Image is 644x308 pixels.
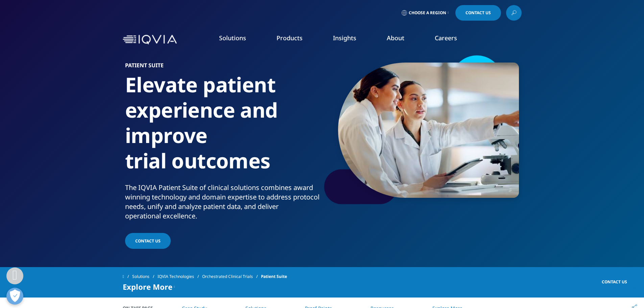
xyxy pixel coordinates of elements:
a: Solutions [132,270,158,283]
span: Explore More [123,283,172,291]
div: The IQVIA Patient Suite of clinical solutions combines award winning technology and domain expert... [125,183,319,221]
span: Contact Us [602,279,627,285]
img: 4107_professional-women-working-in-the-lab.jpg [338,63,519,198]
a: COntact Us [125,233,171,249]
a: Solutions [219,34,246,42]
a: Careers [435,34,457,42]
a: Insights [333,34,356,42]
h1: Elevate patient experience and improve trial outcomes [125,72,319,183]
h6: Patient Suite [125,63,319,72]
span: Patient Suite [261,270,287,283]
span: COntact Us [135,238,161,244]
nav: Primary [180,24,522,55]
img: IQVIA Healthcare Information Technology and Pharma Clinical Research Company [123,35,177,45]
span: Choose a Region [409,10,446,16]
a: Contact Us [592,274,637,290]
a: About [387,34,404,42]
a: Orchestrated Clinical Trials [202,270,261,283]
span: Contact Us [466,11,491,15]
a: IQVIA Technologies [158,270,202,283]
a: Products [277,34,303,42]
a: Contact Us [455,5,501,21]
button: Open Preferences [6,288,23,305]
